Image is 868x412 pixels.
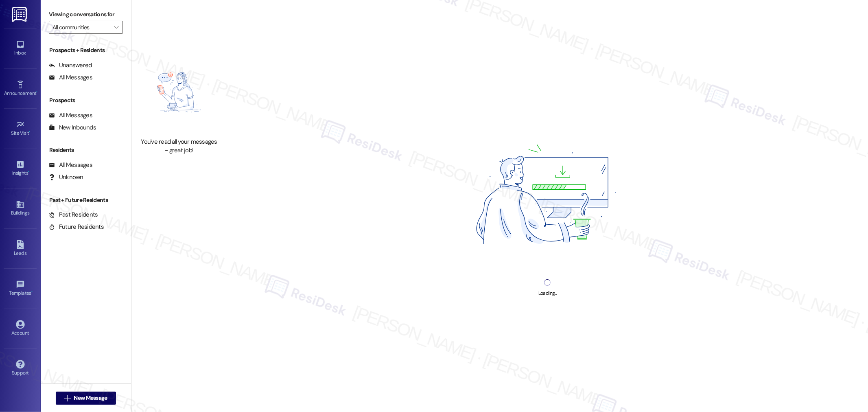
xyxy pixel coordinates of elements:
div: Prospects + Residents [41,46,131,55]
div: All Messages [49,161,92,169]
span: • [31,289,33,295]
a: Account [4,318,37,340]
span: • [28,169,29,175]
div: Prospects [41,96,131,105]
img: empty-state [141,51,217,133]
a: Leads [4,238,37,260]
input: All communities [52,21,110,34]
a: Support [4,357,37,379]
div: You've read all your messages - great job! [141,138,217,155]
span: • [36,89,37,95]
span: • [29,129,31,135]
button: New Message [56,392,116,405]
img: ResiDesk Logo [12,7,28,22]
div: All Messages [49,111,92,120]
i:  [114,24,118,31]
div: New Inbounds [49,123,96,132]
a: Insights • [4,158,37,180]
div: Future Residents [49,223,104,231]
label: Viewing conversations for [49,8,123,21]
div: Past Residents [49,210,98,219]
a: Templates • [4,278,37,300]
span: New Message [74,394,107,402]
div: Past + Future Residents [41,196,131,204]
div: Loading... [538,289,557,298]
a: Inbox [4,37,37,59]
div: Unanswered [49,61,92,70]
a: Buildings [4,197,37,219]
div: Unknown [49,173,83,182]
div: All Messages [49,73,92,82]
a: Site Visit • [4,118,37,140]
i:  [64,395,70,401]
div: Residents [41,146,131,154]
